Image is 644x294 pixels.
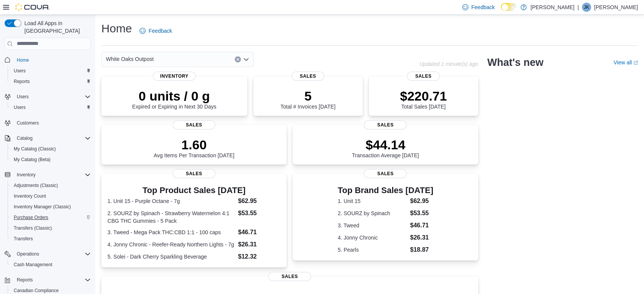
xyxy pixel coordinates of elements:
[107,241,235,248] dt: 4. Jonny Chronic - Reefer-Ready Northern Lights - 7g
[17,57,29,63] span: Home
[410,221,433,230] dd: $46.71
[614,59,638,66] a: View allExternal link
[11,77,91,86] span: Reports
[280,88,335,104] p: 5
[400,88,447,110] div: Total Sales [DATE]
[14,146,56,152] span: My Catalog (Classic)
[14,92,91,101] span: Users
[14,157,51,163] span: My Catalog (Beta)
[14,288,59,294] span: Canadian Compliance
[14,78,30,85] span: Reports
[11,192,49,201] a: Inventory Count
[2,249,94,259] button: Operations
[14,134,91,143] span: Catalog
[11,260,91,269] span: Cash Management
[8,201,94,212] button: Inventory Manager (Classic)
[238,209,281,218] dd: $53.55
[338,234,407,241] dt: 4. Jonny Chronic
[577,3,579,12] p: |
[410,197,433,206] dd: $62.95
[8,66,94,76] button: Users
[243,56,249,62] button: Open list of options
[11,103,91,112] span: Users
[101,21,132,36] h1: Home
[235,56,241,62] button: Clear input
[11,144,91,153] span: My Catalog (Classic)
[17,94,29,100] span: Users
[11,103,29,112] a: Users
[238,197,281,206] dd: $62.95
[11,155,91,164] span: My Catalog (Beta)
[11,181,91,190] span: Adjustments (Classic)
[8,76,94,87] button: Reports
[14,104,26,110] span: Users
[11,66,29,75] a: Users
[17,120,39,126] span: Customers
[364,169,407,178] span: Sales
[14,92,32,101] button: Users
[14,170,91,179] span: Inventory
[14,249,91,259] span: Operations
[238,228,281,237] dd: $46.71
[594,3,638,12] p: [PERSON_NAME]
[154,137,234,152] p: 1.60
[132,88,216,104] p: 0 units / 0 g
[14,118,42,128] a: Customers
[11,202,74,211] a: Inventory Manager (Classic)
[173,169,215,178] span: Sales
[132,88,216,110] div: Expired or Expiring in Next 30 Days
[8,191,94,201] button: Inventory Count
[338,209,407,217] dt: 2. SOURZ by Spinach
[136,23,175,38] a: Feedback
[338,197,407,205] dt: 1. Unit 15
[21,19,91,35] span: Load All Apps in [GEOGRAPHIC_DATA]
[410,209,433,218] dd: $53.55
[487,56,543,69] h2: What's new
[11,224,55,233] a: Transfers (Classic)
[15,3,50,11] img: Cova
[11,224,91,233] span: Transfers (Classic)
[11,155,54,164] a: My Catalog (Beta)
[8,154,94,165] button: My Catalog (Beta)
[17,135,32,141] span: Catalog
[633,61,638,65] svg: External link
[410,233,433,242] dd: $26.31
[501,3,517,11] input: Dark Mode
[17,251,39,257] span: Operations
[11,181,61,190] a: Adjustments (Classic)
[238,252,281,261] dd: $12.32
[11,213,91,222] span: Purchase Orders
[2,275,94,285] button: Reports
[153,72,195,81] span: Inventory
[11,234,91,243] span: Transfers
[8,102,94,113] button: Users
[14,204,71,210] span: Inventory Manager (Classic)
[11,66,91,75] span: Users
[14,262,52,268] span: Cash Management
[14,193,46,199] span: Inventory Count
[582,3,591,12] div: Justin Keen
[2,117,94,128] button: Customers
[338,222,407,229] dt: 3. Tweed
[17,277,33,283] span: Reports
[352,137,419,158] div: Transaction Average [DATE]
[17,172,35,178] span: Inventory
[14,134,35,143] button: Catalog
[530,3,574,12] p: [PERSON_NAME]
[14,55,91,65] span: Home
[14,214,48,220] span: Purchase Orders
[338,246,407,254] dt: 5. Pearls
[154,137,234,158] div: Avg Items Per Transaction [DATE]
[410,245,433,254] dd: $18.87
[11,213,51,222] a: Purchase Orders
[8,223,94,233] button: Transfers (Classic)
[14,68,26,74] span: Users
[238,240,281,249] dd: $26.31
[173,120,215,129] span: Sales
[352,137,419,152] p: $44.14
[107,228,235,236] dt: 3. Tweed - Mega Pack THC:CBD 1:1 - 100 caps
[280,88,335,110] div: Total # Invoices [DATE]
[2,91,94,102] button: Users
[11,260,55,269] a: Cash Management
